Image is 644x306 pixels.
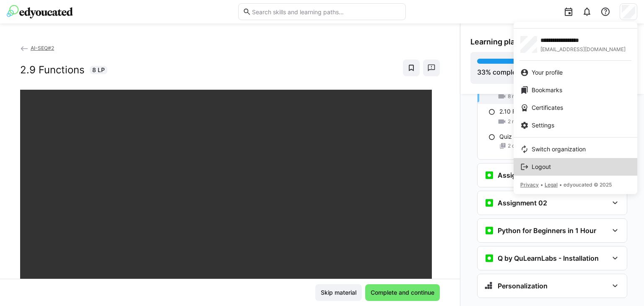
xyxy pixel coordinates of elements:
[540,182,543,188] span: •
[532,104,563,112] span: Certificates
[532,68,563,77] span: Your profile
[532,86,562,94] span: Bookmarks
[532,163,551,171] span: Logout
[532,145,586,153] span: Switch organization
[563,182,612,188] span: edyoucated © 2025
[559,182,562,188] span: •
[540,46,626,53] span: [EMAIL_ADDRESS][DOMAIN_NAME]
[520,182,539,188] span: Privacy
[532,121,554,130] span: Settings
[545,182,558,188] span: Legal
